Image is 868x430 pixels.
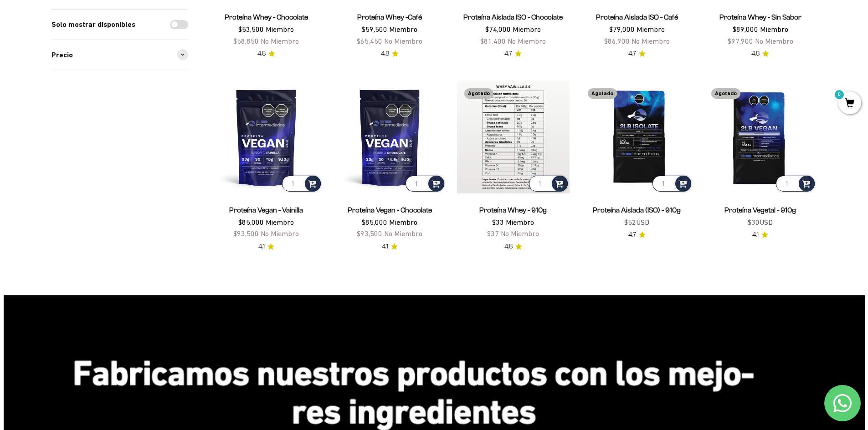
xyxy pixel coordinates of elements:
span: 4.8 [751,49,760,59]
span: $79,000 [609,25,635,33]
span: Miembro [389,25,417,33]
span: 4.1 [258,242,265,252]
a: 4.84.8 de 5.0 estrellas [381,49,399,59]
a: Proteína Whey -Café [357,13,422,21]
a: 4.74.7 de 5.0 estrellas [628,230,646,240]
span: No Miembro [508,37,546,45]
span: Miembro [513,25,541,33]
span: Miembro [266,218,294,226]
span: $97,900 [728,37,753,45]
span: $85,000 [238,218,264,226]
a: 4.84.8 de 5.0 estrellas [504,242,522,252]
span: No Miembro [755,37,793,45]
a: 4.14.1 de 5.0 estrellas [752,230,768,240]
span: $85,000 [362,218,387,226]
a: Proteína Whey - 910g [479,206,547,214]
a: 4.14.1 de 5.0 estrellas [382,242,398,252]
a: Proteína Whey - Sin Sabor [719,13,801,21]
span: 4.1 [752,230,759,240]
span: $53,500 [238,25,264,33]
a: 4.74.7 de 5.0 estrellas [504,49,522,59]
span: Precio [51,49,73,61]
span: Miembro [266,25,294,33]
span: $59,500 [362,25,387,33]
span: Miembro [389,218,417,226]
a: Proteína Aislada (ISO) - 910g [593,206,681,214]
a: 4.14.1 de 5.0 estrellas [258,242,274,252]
a: Proteína Vegan - Chocolate [348,206,432,214]
span: No Miembro [384,229,422,238]
a: 4.84.8 de 5.0 estrellas [257,49,275,59]
span: Miembro [506,218,534,226]
span: Miembro [760,25,788,33]
span: $58,850 [233,37,259,45]
span: $81,400 [480,37,506,45]
mark: 0 [834,89,845,100]
span: No Miembro [261,229,299,238]
span: $52USD [624,217,649,228]
a: Proteína Aislada ISO - Café [596,13,678,21]
span: 4.1 [382,242,388,252]
span: No Miembro [632,37,670,45]
span: $65,450 [357,37,382,45]
span: Miembro [637,25,665,33]
span: $37 [487,229,499,238]
a: Proteína Vegetal - 910g [724,206,796,214]
span: No Miembro [384,37,422,45]
span: $74,000 [485,25,511,33]
a: 4.74.7 de 5.0 estrellas [628,49,646,59]
span: No Miembro [501,229,539,238]
span: 4.7 [504,49,512,59]
span: $89,000 [733,25,758,33]
span: No Miembro [261,37,299,45]
span: 4.7 [628,49,636,59]
span: 4.8 [381,49,389,59]
span: $93,500 [357,229,382,238]
a: 4.84.8 de 5.0 estrellas [751,49,769,59]
span: 4.8 [257,49,266,59]
summary: Precio [51,40,188,70]
span: $33 [492,218,504,226]
a: Proteína Aislada ISO - Chocolate [463,13,563,21]
a: Proteína Whey - Chocolate [225,13,308,21]
img: Proteína Whey - 910g [457,81,570,193]
span: $30USD [748,217,773,228]
label: Solo mostrar disponibles [51,19,135,30]
a: Proteína Vegan - Vainilla [229,206,303,214]
span: 4.7 [628,230,636,240]
span: $86,900 [604,37,630,45]
span: $93,500 [233,229,259,238]
span: 4.8 [504,242,513,252]
a: 0 [838,99,861,109]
